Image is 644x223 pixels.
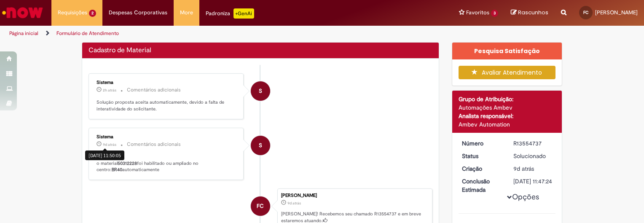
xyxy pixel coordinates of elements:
[180,8,193,17] span: More
[103,142,116,147] span: 9d atrás
[112,167,122,173] b: BR40
[118,160,137,167] b: 50312228
[456,139,507,148] dt: Número
[452,43,562,59] div: Pesquisa Satisfação
[97,80,237,85] div: Sistema
[459,120,556,129] div: Ambev Automation
[103,88,116,93] time: 30/09/2025 09:47:31
[281,193,428,198] div: [PERSON_NAME]
[287,201,301,206] time: 22/09/2025 11:47:17
[251,136,270,155] div: System
[459,66,556,79] button: Avaliar Atendimento
[85,150,124,160] div: [DATE] 11:50:05
[513,177,553,185] div: [DATE] 11:47:24
[103,88,116,93] span: 2h atrás
[58,8,87,17] span: Requisições
[513,139,553,148] div: R13554737
[6,26,423,41] ul: Trilhas de página
[456,177,507,194] dt: Conclusão Estimada
[1,4,44,21] img: ServiceNow
[9,30,38,37] a: Página inicial
[127,86,181,94] small: Comentários adicionais
[513,165,534,172] span: 9d atrás
[459,112,556,120] div: Analista responsável:
[89,10,96,17] span: 2
[233,8,254,19] p: +GenAi
[459,95,556,103] div: Grupo de Atribuição:
[89,47,151,54] h2: Cadastro de Material Histórico de tíquete
[257,196,264,216] span: FC
[251,196,270,216] div: Felipe Almeida Cunha
[513,164,553,173] div: 22/09/2025 11:47:17
[466,8,489,17] span: Favoritos
[513,152,553,160] div: Solucionado
[97,99,237,112] p: Solução proposta aceita automaticamente, devido a falta de interatividade do solicitante.
[251,81,270,101] div: System
[511,9,548,17] a: Rascunhos
[127,141,181,148] small: Comentários adicionais
[518,8,548,16] span: Rascunhos
[97,153,237,173] p: Caro usuário, o material foi habilitado ou ampliado no centro: automaticamente
[109,8,167,17] span: Despesas Corporativas
[456,152,507,160] dt: Status
[97,134,237,140] div: Sistema
[456,164,507,173] dt: Criação
[259,135,262,156] span: S
[287,201,301,206] span: 9d atrás
[259,81,262,101] span: S
[595,9,638,16] span: [PERSON_NAME]
[513,165,534,172] time: 22/09/2025 11:47:17
[583,10,588,15] span: FC
[491,10,498,17] span: 3
[459,103,556,112] div: Automações Ambev
[206,8,254,19] div: Padroniza
[56,30,119,37] a: Formulário de Atendimento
